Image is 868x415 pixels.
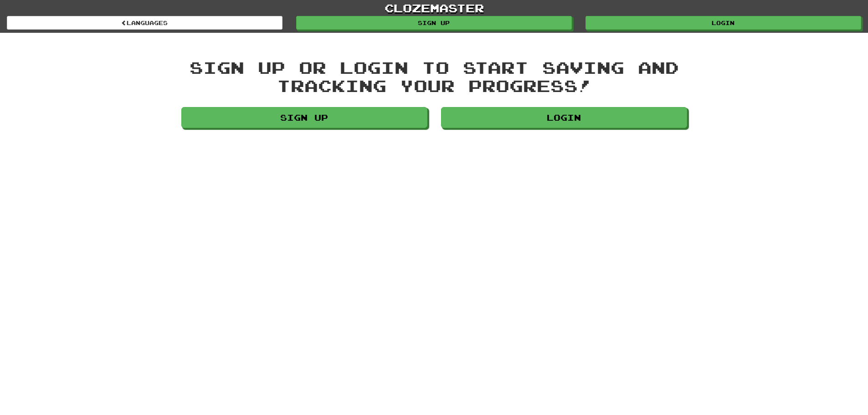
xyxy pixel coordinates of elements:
a: Sign up [181,107,427,128]
div: Sign up or login to start saving and tracking your progress! [181,58,687,94]
a: Login [586,16,861,30]
a: Languages [7,16,282,30]
a: Sign up [296,16,572,30]
a: Login [441,107,687,128]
